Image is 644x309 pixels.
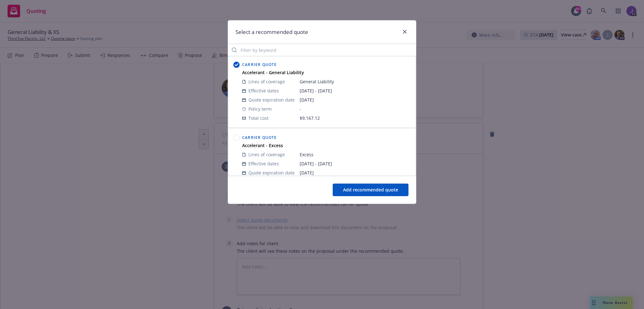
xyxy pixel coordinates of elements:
[248,97,295,103] span: Quote expiration date
[300,169,411,176] span: [DATE]
[248,87,279,94] span: Effective dates
[300,78,411,85] span: General Liability
[300,87,411,94] span: [DATE] - [DATE]
[248,151,285,158] span: Lines of coverage
[236,28,308,36] h1: Select a recommended quote
[300,106,411,112] span: -
[248,115,269,121] span: Total cost
[242,142,283,148] strong: Accelerant - Excess
[242,62,277,67] span: Carrier Quote
[401,28,408,36] a: close
[300,97,411,103] span: [DATE]
[242,69,304,75] strong: Accelerant - General Liability
[248,78,285,85] span: Lines of coverage
[300,115,320,121] span: $9,167.12
[248,106,272,112] span: Policy term
[242,135,277,140] span: Carrier Quote
[248,160,279,167] span: Effective dates
[333,184,408,196] button: Add recommended quote
[300,160,411,167] span: [DATE] - [DATE]
[300,151,411,158] span: Excess
[228,44,416,56] input: Filter by keyword
[248,169,295,176] span: Quote expiration date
